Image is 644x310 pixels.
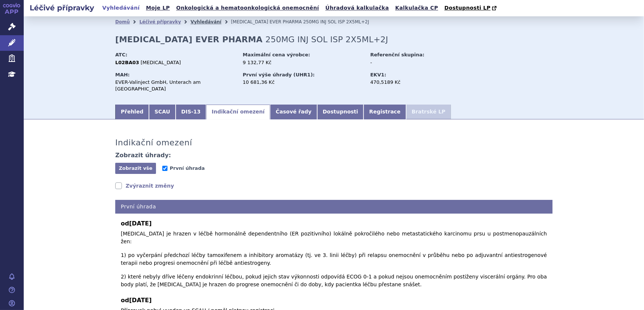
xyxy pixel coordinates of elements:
[370,79,454,86] div: 470,5189 Kč
[323,3,391,13] a: Úhradová kalkulačka
[129,297,152,304] span: [DATE]
[190,19,221,24] a: Vyhledávání
[170,165,205,171] span: První úhrada
[206,105,270,119] a: Indikační omezení
[115,163,156,174] button: Zobrazit vše
[243,79,363,86] div: 10 681,36 Kč
[119,165,153,171] span: Zobrazit vše
[115,35,263,44] strong: [MEDICAL_DATA] EVER PHARMA
[139,19,181,24] a: Léčivé přípravky
[121,296,547,305] b: od
[115,138,192,148] h3: Indikační omezení
[115,152,171,159] h4: Zobrazit úhrady:
[364,105,406,119] a: Registrace
[115,72,130,77] strong: MAH:
[115,200,552,214] h4: První úhrada
[115,105,149,119] a: Přehled
[162,166,167,171] input: První úhrada
[100,3,142,13] a: Vyhledávání
[317,105,364,119] a: Dostupnosti
[115,52,127,57] strong: ATC:
[141,60,181,65] span: [MEDICAL_DATA]
[115,19,130,24] a: Domů
[243,72,315,77] strong: První výše úhrady (UHR1):
[370,59,454,66] div: -
[370,52,424,57] strong: Referenční skupina:
[149,105,176,119] a: SCAU
[115,79,236,92] div: EVER-Valinject GmbH, Unterach am [GEOGRAPHIC_DATA]
[444,5,491,11] span: Dostupnosti LP
[144,3,172,13] a: Moje LP
[393,3,441,13] a: Kalkulačka CP
[265,35,388,44] span: 250MG INJ SOL ISP 2X5ML+2J
[129,220,152,227] span: [DATE]
[370,72,386,77] strong: EKV1:
[243,52,310,57] strong: Maximální cena výrobce:
[243,59,363,66] div: 9 132,77 Kč
[176,105,206,119] a: DIS-13
[121,230,547,288] p: [MEDICAL_DATA] je hrazen v léčbě hormonálně dependentního (ER pozitivního) lokálně pokročilého ne...
[174,3,321,13] a: Onkologická a hematoonkologická onemocnění
[231,19,302,24] span: [MEDICAL_DATA] EVER PHARMA
[270,105,317,119] a: Časové řady
[115,60,139,65] strong: L02BA03
[115,182,174,189] a: Zvýraznit změny
[303,19,369,24] span: 250MG INJ SOL ISP 2X5ML+2J
[121,219,547,228] b: od
[24,3,100,13] h2: Léčivé přípravky
[442,3,500,13] a: Dostupnosti LP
